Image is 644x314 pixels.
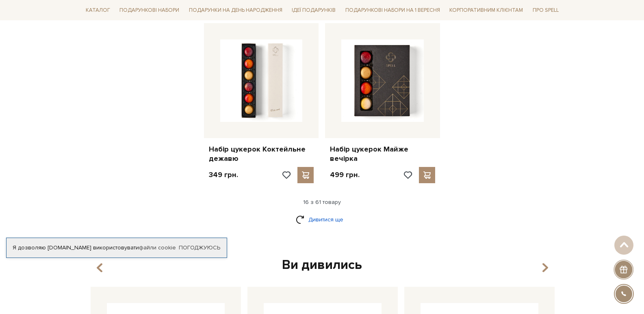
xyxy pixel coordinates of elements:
a: Корпоративним клієнтам [446,3,526,17]
a: Дивитися ще [296,212,349,227]
a: Про Spell [529,4,562,17]
a: файли cookie [139,244,176,251]
div: Ви дивились [87,257,557,274]
a: Набір цукерок Коктейльне дежавю [209,145,314,164]
a: Набір цукерок Майже вечірка [330,145,435,164]
a: Погоджуюсь [179,244,220,251]
p: 349 грн. [209,170,238,180]
p: 499 грн. [330,170,360,180]
a: Подарункові набори [116,4,182,17]
div: 16 з 61 товару [79,199,565,206]
a: Ідеї подарунків [288,4,339,17]
a: Подарунки на День народження [186,4,286,17]
a: Каталог [82,4,113,17]
a: Подарункові набори на 1 Вересня [342,3,443,17]
div: Я дозволяю [DOMAIN_NAME] використовувати [7,244,227,251]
